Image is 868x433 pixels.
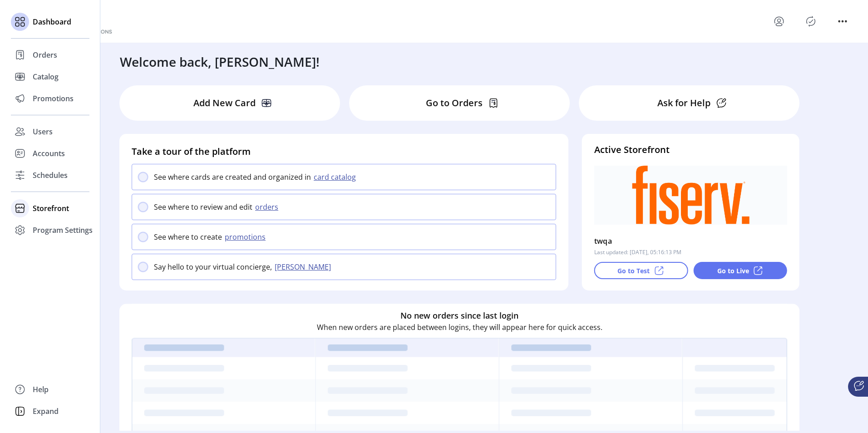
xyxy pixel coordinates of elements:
button: Publisher Panel [804,14,818,29]
span: Orders [33,49,57,60]
span: Storefront [33,203,69,214]
p: See where to review and edit [154,202,252,212]
p: Go to Live [717,266,749,276]
span: Expand [33,406,59,417]
button: [PERSON_NAME] [272,261,336,272]
p: Go to Test [617,266,650,276]
button: menu [772,14,786,29]
h4: Active Storefront [594,143,787,157]
p: See where to create [154,231,222,242]
span: Accounts [33,148,65,159]
p: Say hello to your virtual concierge, [154,261,272,272]
button: orders [252,202,284,212]
p: Last updated: [DATE], 05:16:13 PM [594,248,681,256]
p: See where cards are created and organized in [154,172,311,182]
p: Ask for Help [657,96,710,110]
span: Promotions [33,93,74,104]
h3: Welcome back, [PERSON_NAME]! [120,52,320,71]
p: Go to Orders [426,96,483,110]
span: Catalog [33,71,59,82]
button: menu [835,14,850,29]
span: Program Settings [33,225,93,236]
p: When new orders are placed between logins, they will appear here for quick access. [317,322,602,333]
span: Schedules [33,170,68,181]
button: promotions [222,231,271,242]
span: Dashboard [33,16,71,27]
button: card catalog [311,172,361,182]
h4: Take a tour of the platform [132,145,556,158]
span: Help [33,384,49,395]
span: Users [33,126,53,137]
p: twqa [594,234,612,248]
p: Add New Card [193,96,256,110]
h6: No new orders since last login [400,310,518,322]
